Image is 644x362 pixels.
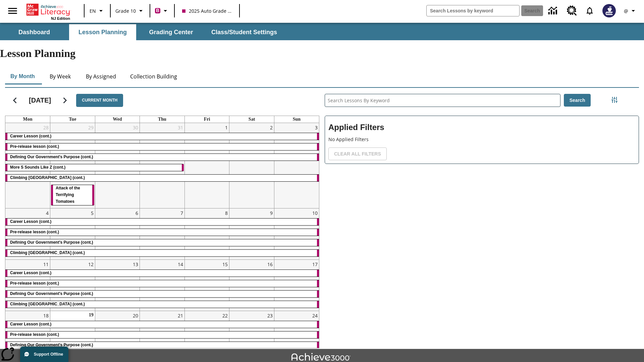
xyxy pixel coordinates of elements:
a: August 3, 2025 [314,123,319,132]
a: August 5, 2025 [90,208,95,218]
span: Career Lesson (cont.) [10,134,51,138]
button: Lesson Planning [69,24,136,40]
span: Defining Our Government's Purpose (cont.) [10,343,93,347]
a: August 22, 2025 [221,311,229,320]
a: July 31, 2025 [176,123,184,132]
td: July 30, 2025 [95,123,140,208]
button: Next [56,92,73,109]
td: August 24, 2025 [274,311,319,362]
td: August 9, 2025 [229,208,274,259]
span: Climbing Mount Tai (cont.) [10,175,85,180]
a: August 11, 2025 [42,260,50,269]
td: July 31, 2025 [140,123,185,208]
input: search field [427,5,519,16]
button: Previous [6,92,23,109]
td: August 8, 2025 [184,208,229,259]
div: Career Lesson (cont.) [5,321,319,328]
td: July 28, 2025 [5,123,50,208]
a: Resource Center, Will open in new tab [563,2,581,20]
a: August 4, 2025 [45,208,50,218]
a: Friday [203,116,212,123]
span: EN [90,7,96,14]
button: Open side menu [3,1,22,21]
span: More S Sounds Like Z (cont.) [10,165,65,170]
a: August 9, 2025 [269,208,274,218]
span: Climbing Mount Tai (cont.) [10,302,85,306]
span: Support Offline [34,352,63,357]
img: Avatar [602,4,616,17]
div: Career Lesson (cont.) [5,219,319,225]
a: August 24, 2025 [311,311,319,320]
a: August 18, 2025 [42,311,50,320]
div: Search [319,85,639,348]
a: Tuesday [67,116,77,123]
input: Search Lessons By Keyword [325,94,560,107]
button: Search [564,94,591,107]
a: August 13, 2025 [131,260,140,269]
td: August 5, 2025 [50,208,95,259]
span: Defining Our Government's Purpose (cont.) [10,291,93,296]
div: Pre-release lesson (cont.) [5,229,319,236]
td: August 20, 2025 [95,311,140,362]
button: Grade: Grade 10, Select a grade [113,5,148,17]
a: August 6, 2025 [134,208,140,218]
button: By Month [5,68,40,84]
button: Boost Class color is violet red. Change class color [152,5,172,17]
td: August 23, 2025 [229,311,274,362]
div: Climbing Mount Tai (cont.) [5,175,319,181]
a: Saturday [247,116,256,123]
div: Applied Filters [325,116,639,164]
div: Pre-release lesson (cont.) [5,331,319,338]
td: August 7, 2025 [140,208,185,259]
p: No Applied Filters [328,136,635,143]
span: Attack of the Terrifying Tomatoes [56,186,80,204]
h2: Applied Filters [328,119,635,136]
span: Pre-release lesson (cont.) [10,144,59,149]
a: August 23, 2025 [266,311,274,320]
td: August 3, 2025 [274,123,319,208]
button: By Week [44,68,77,84]
span: Climbing Mount Tai (cont.) [10,250,85,255]
button: Language: EN, Select a language [87,5,108,17]
a: July 28, 2025 [42,123,50,132]
a: August 7, 2025 [179,208,184,218]
div: Climbing Mount Tai (cont.) [5,301,319,308]
div: Defining Our Government's Purpose (cont.) [5,239,319,246]
div: Attack of the Terrifying Tomatoes [51,185,94,205]
span: Career Lesson (cont.) [10,219,51,224]
td: August 15, 2025 [184,259,229,311]
span: Defining Our Government's Purpose (cont.) [10,240,93,245]
button: Profile/Settings [620,5,641,17]
button: Select a new avatar [598,2,620,19]
a: August 1, 2025 [224,123,229,132]
span: Career Lesson (cont.) [10,322,51,326]
td: August 6, 2025 [95,208,140,259]
a: Home [26,3,70,16]
a: Thursday [157,116,168,123]
span: Pre-release lesson (cont.) [10,281,59,286]
span: Defining Our Government's Purpose (cont.) [10,155,93,159]
a: August 10, 2025 [311,208,319,218]
td: August 22, 2025 [184,311,229,362]
span: B [156,6,159,15]
a: July 29, 2025 [87,123,95,132]
a: Wednesday [111,116,123,123]
button: Collection Building [125,68,182,84]
button: Support Offline [20,347,68,362]
td: August 21, 2025 [140,311,185,362]
td: August 13, 2025 [95,259,140,311]
a: August 8, 2025 [224,208,229,218]
a: August 16, 2025 [266,260,274,269]
td: August 19, 2025 [50,311,95,362]
div: Climbing Mount Tai (cont.) [5,250,319,256]
div: Defining Our Government's Purpose (cont.) [5,342,319,349]
div: Defining Our Government's Purpose (cont.) [5,154,319,161]
td: August 1, 2025 [184,123,229,208]
span: Pre-release lesson (cont.) [10,230,59,234]
div: Career Lesson (cont.) [5,133,319,140]
td: August 17, 2025 [274,259,319,311]
td: August 14, 2025 [140,259,185,311]
a: Data Center [544,2,563,20]
div: Pre-release lesson (cont.) [5,280,319,287]
td: August 18, 2025 [5,311,50,362]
